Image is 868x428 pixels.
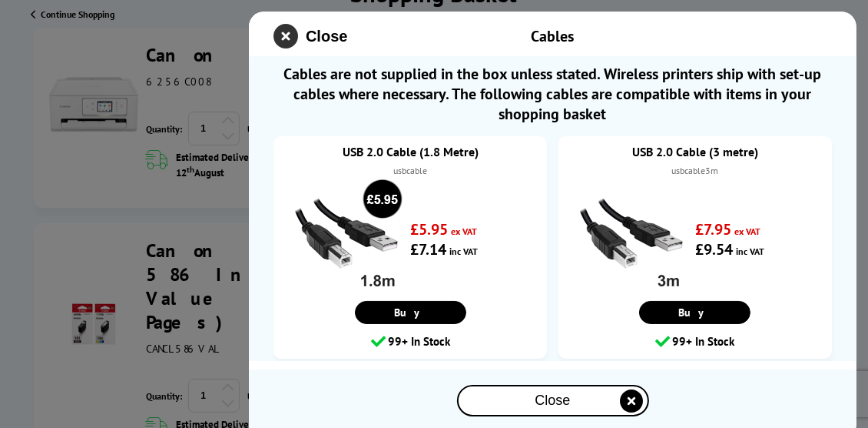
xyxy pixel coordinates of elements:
[273,64,832,124] span: Cables are not supplied in the box unless stated. Wireless printers ship with set-up cables where...
[289,144,532,159] a: USB 2.0 Cable (1.8 Metre)
[289,163,532,179] div: usbcable
[410,219,448,239] strong: £5.95
[695,219,731,239] strong: £7.95
[288,179,403,294] img: USB 2.0 Cable (1.8 Metre)
[355,301,466,324] a: Buy
[672,332,734,352] span: 99+ In Stock
[734,226,760,237] span: ex VAT
[385,26,720,46] div: Cables
[535,393,570,409] span: Close
[457,385,649,416] button: close modal
[451,226,477,237] span: ex VAT
[273,24,347,48] button: close modal
[574,144,817,159] a: USB 2.0 Cable (3 metre)
[306,28,347,45] span: Close
[639,301,750,324] a: Buy
[449,246,478,257] span: inc VAT
[388,332,450,352] span: 99+ In Stock
[736,246,764,257] span: inc VAT
[410,239,446,259] strong: £7.14
[695,239,733,259] strong: £9.54
[573,179,688,294] img: USB 2.0 Cable (3 metre)
[574,163,817,179] div: usbcable3m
